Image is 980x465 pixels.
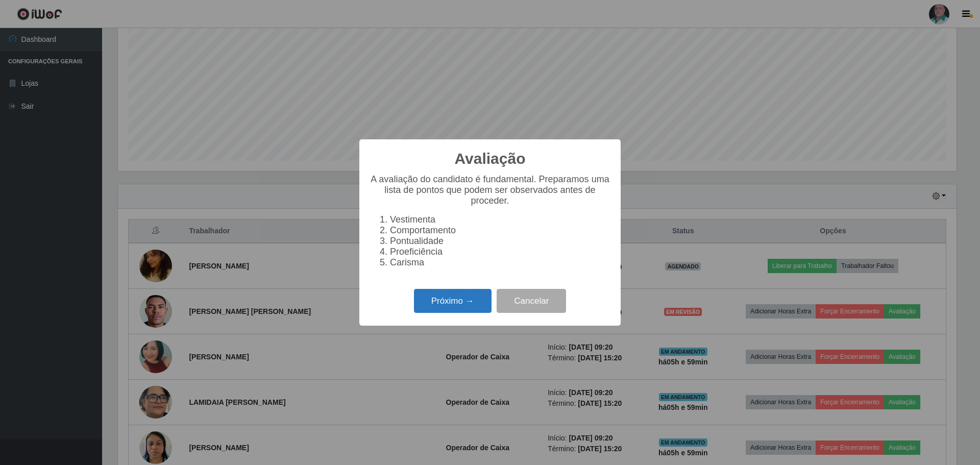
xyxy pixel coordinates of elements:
[390,247,610,257] li: Proeficiência
[455,150,526,168] h2: Avaliação
[497,289,566,313] button: Cancelar
[390,257,610,268] li: Carisma
[390,236,610,247] li: Pontualidade
[414,289,492,313] button: Próximo →
[370,174,610,206] p: A avaliação do candidato é fundamental. Preparamos uma lista de pontos que podem ser observados a...
[390,214,610,225] li: Vestimenta
[390,225,610,236] li: Comportamento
